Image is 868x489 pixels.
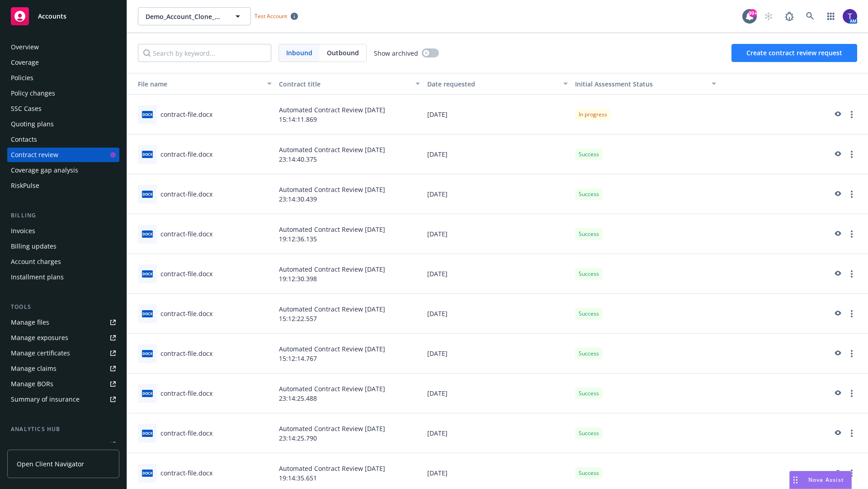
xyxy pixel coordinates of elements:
[11,132,37,147] div: Contacts
[11,392,80,407] div: Summary of insurance
[575,80,653,88] span: Initial Assessment Status
[7,178,119,193] a: RiskPulse
[846,229,857,240] a: more
[131,79,262,89] div: Toggle SortBy
[846,468,857,479] a: more
[160,428,212,438] div: contract-file.docx
[846,268,857,279] a: more
[11,71,33,85] div: Policies
[142,350,153,357] span: docx
[275,374,424,413] div: Automated Contract Review [DATE] 23:14:25.488
[846,109,857,120] a: more
[138,44,271,62] input: Search by keyword...
[7,4,119,29] a: Accounts
[749,9,757,17] div: 99+
[138,7,251,25] button: Demo_Account_Clone_QA_CR_Tests_Client
[7,437,119,452] a: Loss summary generator
[822,7,840,25] a: Switch app
[579,190,599,198] span: Success
[832,229,843,240] a: preview
[275,294,424,334] div: Automated Contract Review [DATE] 15:12:22.557
[7,224,119,238] a: Invoices
[11,40,39,54] div: Overview
[579,310,599,318] span: Success
[7,55,119,70] a: Coverage
[11,224,35,238] div: Invoices
[7,331,119,345] a: Manage exposures
[7,71,119,85] a: Policies
[160,229,212,239] div: contract-file.docx
[424,134,572,174] div: [DATE]
[7,315,119,330] a: Manage files
[424,214,572,254] div: [DATE]
[160,468,212,478] div: contract-file.docx
[801,7,819,25] a: Search
[11,346,70,360] div: Manage certificates
[846,388,857,399] a: more
[832,308,843,319] a: preview
[780,7,798,25] a: Report a Bug
[11,178,39,193] div: RiskPulse
[424,73,572,95] button: Date requested
[142,151,153,158] span: docx
[11,148,58,162] div: Contract review
[11,331,68,345] div: Manage exposures
[327,48,359,58] span: Outbound
[142,230,153,237] span: docx
[7,361,119,376] a: Manage claims
[255,12,287,20] span: Test Account
[579,469,599,477] span: Success
[424,334,572,374] div: [DATE]
[11,361,57,376] div: Manage claims
[11,377,53,391] div: Manage BORs
[7,86,119,101] a: Policy changes
[7,270,119,284] a: Installment plans
[843,9,857,24] img: photo
[832,149,843,160] a: preview
[160,189,212,199] div: contract-file.docx
[142,470,153,476] span: docx
[160,309,212,318] div: contract-file.docx
[7,302,119,312] div: Tools
[11,55,39,70] div: Coverage
[7,392,119,407] a: Summary of insurance
[579,389,599,398] span: Success
[374,48,418,58] span: Show archived
[7,346,119,360] a: Manage certificates
[832,189,843,200] a: preview
[320,44,366,62] span: Outbound
[275,73,424,95] button: Contract title
[579,230,599,238] span: Success
[575,79,706,89] div: Toggle SortBy
[832,109,843,120] a: preview
[142,310,153,317] span: docx
[7,40,119,54] a: Overview
[424,374,572,413] div: [DATE]
[832,428,843,439] a: preview
[11,117,54,131] div: Quoting plans
[7,132,119,147] a: Contacts
[790,471,801,489] div: Drag to move
[7,101,119,116] a: SSC Cases
[7,425,119,434] div: Analytics hub
[832,268,843,279] a: preview
[131,79,262,89] div: File name
[7,163,119,177] a: Coverage gap analysis
[731,44,857,62] button: Create contract review request
[38,13,66,20] span: Accounts
[275,214,424,254] div: Automated Contract Review [DATE] 19:12:36.135
[279,79,410,89] div: Contract title
[11,254,61,269] div: Account charges
[251,11,302,21] span: Test Account
[579,110,607,119] span: In progress
[424,174,572,214] div: [DATE]
[142,270,153,277] span: docx
[846,428,857,439] a: more
[746,48,842,57] span: Create contract review request
[424,254,572,294] div: [DATE]
[7,254,119,269] a: Account charges
[427,79,558,89] div: Date requested
[846,308,857,319] a: more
